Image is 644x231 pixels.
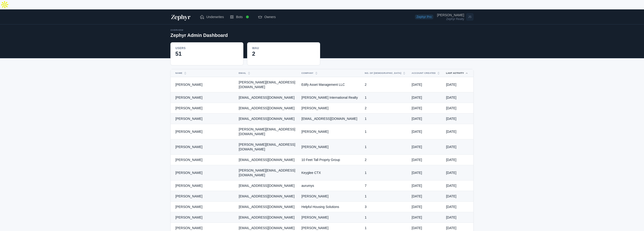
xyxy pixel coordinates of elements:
[466,13,474,21] span: JS
[299,77,362,92] td: Edify Asset Management LLC
[171,165,236,180] td: [PERSON_NAME]
[362,114,409,124] td: 1
[437,12,474,22] a: Open user menu
[264,15,276,19] span: Owners
[409,124,443,139] td: [DATE]
[362,77,409,92] td: 2
[443,165,473,180] td: [DATE]
[362,124,409,139] td: 1
[299,180,362,191] td: aurumys
[236,212,298,223] td: [EMAIL_ADDRESS][DOMAIN_NAME]
[409,165,443,180] td: [DATE]
[170,13,191,21] img: Zephyr Logo
[236,202,298,212] td: [EMAIL_ADDRESS][DOMAIN_NAME]
[236,191,298,202] td: [EMAIL_ADDRESS][DOMAIN_NAME]
[206,15,224,19] span: Underwrites
[443,139,473,155] td: [DATE]
[409,92,443,103] td: [DATE]
[227,10,255,23] a: Bots
[443,92,473,103] td: [DATE]
[236,165,298,180] td: [PERSON_NAME][EMAIL_ADDRESS][DOMAIN_NAME]
[443,114,473,124] td: [DATE]
[170,28,228,32] div: Overview
[299,114,362,124] td: [EMAIL_ADDRESS][DOMAIN_NAME]
[409,212,443,223] td: [DATE]
[443,103,473,114] td: [DATE]
[171,139,236,155] td: [PERSON_NAME]
[362,165,409,180] td: 1
[437,18,464,20] div: Zephyr Realty
[171,114,236,124] td: [PERSON_NAME]
[409,114,443,124] td: [DATE]
[362,103,409,114] td: 2
[175,50,238,58] div: 51
[197,12,227,22] a: Underwrites
[443,124,473,139] td: [DATE]
[236,180,298,191] td: [EMAIL_ADDRESS][DOMAIN_NAME]
[255,12,278,22] a: Owners
[409,77,443,92] td: [DATE]
[171,77,236,92] td: [PERSON_NAME]
[409,155,443,165] td: [DATE]
[299,103,362,114] td: [PERSON_NAME]
[409,139,443,155] td: [DATE]
[299,212,362,223] td: [PERSON_NAME]
[362,180,409,191] td: 7
[409,103,443,114] td: [DATE]
[236,69,293,77] button: Email
[236,103,298,114] td: [EMAIL_ADDRESS][DOMAIN_NAME]
[171,155,236,165] td: [PERSON_NAME]
[236,77,298,92] td: [PERSON_NAME][EMAIL_ADDRESS][DOMAIN_NAME]
[299,92,362,103] td: [PERSON_NAME] International Realty
[171,202,236,212] td: [PERSON_NAME]
[443,155,473,165] td: [DATE]
[236,155,298,165] td: [EMAIL_ADDRESS][DOMAIN_NAME]
[175,46,186,50] div: Users
[409,191,443,202] td: [DATE]
[171,212,236,223] td: [PERSON_NAME]
[299,202,362,212] td: Helpful Housing Solutions
[443,191,473,202] td: [DATE]
[252,50,315,58] div: 2
[171,124,236,139] td: [PERSON_NAME]
[409,69,438,77] button: Account Created
[236,124,298,139] td: [PERSON_NAME][EMAIL_ADDRESS][DOMAIN_NAME]
[362,191,409,202] td: 1
[299,139,362,155] td: [PERSON_NAME]
[362,202,409,212] td: 3
[171,191,236,202] td: [PERSON_NAME]
[362,212,409,223] td: 1
[236,114,298,124] td: [EMAIL_ADDRESS][DOMAIN_NAME]
[252,46,259,50] div: WAU
[443,180,473,191] td: [DATE]
[443,202,473,212] td: [DATE]
[362,92,409,103] td: 1
[171,92,236,103] td: [PERSON_NAME]
[173,69,230,77] button: Name
[171,180,236,191] td: [PERSON_NAME]
[409,202,443,212] td: [DATE]
[443,77,473,92] td: [DATE]
[409,180,443,191] td: [DATE]
[299,155,362,165] td: 10 Feet Tall Proprty Group
[236,92,298,103] td: [EMAIL_ADDRESS][DOMAIN_NAME]
[236,15,243,19] span: Bots
[236,139,298,155] td: [PERSON_NAME][EMAIL_ADDRESS][DOMAIN_NAME]
[437,13,464,17] div: [PERSON_NAME]
[362,139,409,155] td: 1
[299,191,362,202] td: [PERSON_NAME]
[170,32,228,39] h2: Zephyr Admin Dashboard
[443,212,473,223] td: [DATE]
[171,103,236,114] td: [PERSON_NAME]
[299,124,362,139] td: [PERSON_NAME]
[415,15,433,19] span: Zephyr Pro
[299,165,362,180] td: Keyglee CTX
[362,155,409,165] td: 2
[299,69,356,77] button: Company
[443,69,466,77] button: Last Activity
[362,69,403,77] button: No. of [DEMOGRAPHIC_DATA]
